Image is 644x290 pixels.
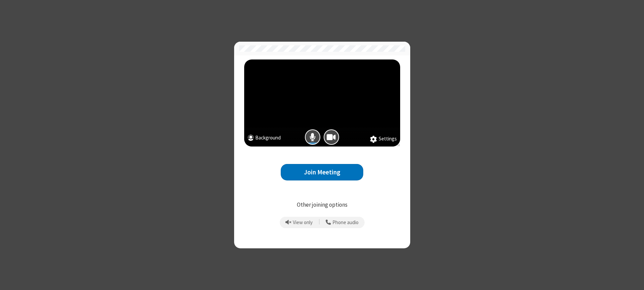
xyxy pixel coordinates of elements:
p: Other joining options [244,201,400,209]
span: | [319,218,320,227]
button: Join Meeting [281,164,363,180]
span: View only [293,220,313,225]
button: Camera is on [324,129,339,145]
button: Mic is on [305,129,320,145]
button: Settings [370,135,397,143]
span: Phone audio [332,220,359,225]
button: Use your phone for mic and speaker while you view the meeting on this device. [323,217,361,228]
button: Prevent echo when there is already an active mic and speaker in the room. [283,217,315,228]
button: Background [248,134,281,143]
